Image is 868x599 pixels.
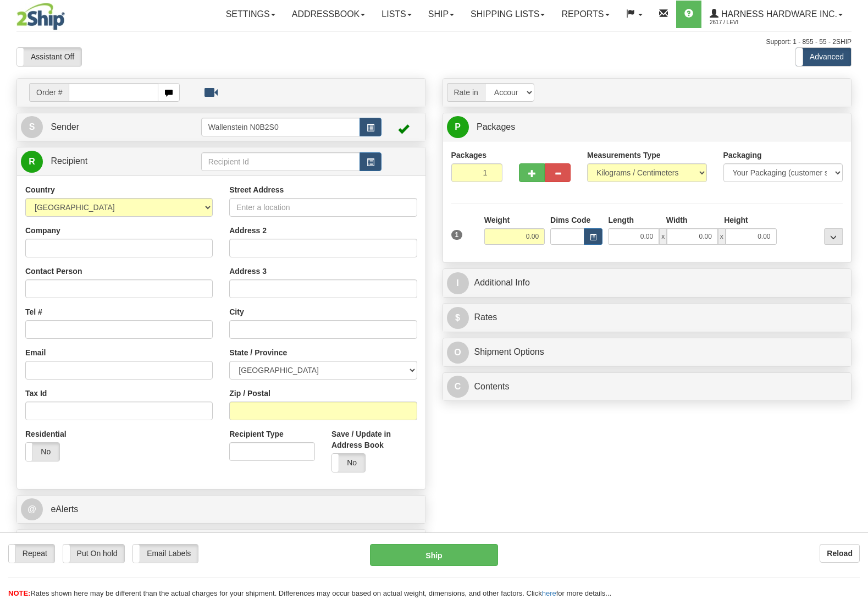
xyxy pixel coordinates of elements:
[447,341,848,364] a: OShipment Options
[25,225,60,236] label: Company
[447,116,469,138] span: P
[229,388,270,399] label: Zip / Postal
[51,122,79,131] span: Sender
[133,545,198,563] label: Email Labels
[447,342,469,364] span: O
[218,1,284,28] a: Settings
[229,198,417,217] input: Enter a location
[25,347,46,358] label: Email
[229,347,287,358] label: State / Province
[447,376,848,398] a: CContents
[284,1,374,28] a: Addressbook
[8,589,30,597] span: NOTE:
[25,428,67,439] label: Residential
[229,306,244,317] label: City
[229,184,284,195] label: Street Address
[16,37,852,47] div: Support: 1 - 855 - 55 - 2SHIP
[21,498,43,520] span: @
[51,504,78,514] span: eAlerts
[21,116,201,139] a: S Sender
[447,376,469,398] span: C
[25,184,55,195] label: Country
[17,48,81,66] label: Assistant Off
[666,215,688,226] label: Width
[201,118,360,136] input: Sender Id
[21,116,43,138] span: S
[718,9,837,19] span: Harness Hardware Inc.
[447,116,848,139] a: P Packages
[25,266,82,277] label: Contact Person
[451,150,487,161] label: Packages
[25,388,47,399] label: Tax Id
[710,17,792,28] span: 2617 / Levi
[477,122,515,131] span: Packages
[21,151,43,173] span: R
[820,544,860,563] button: Reload
[447,307,469,329] span: $
[462,1,553,28] a: Shipping lists
[9,545,54,563] label: Repeat
[29,83,69,102] span: Order #
[63,545,125,563] label: Put On hold
[723,150,762,161] label: Packaging
[718,228,726,245] span: x
[824,228,843,245] div: ...
[16,3,65,30] img: logo2617.jpg
[26,443,59,461] label: No
[659,228,667,245] span: x
[420,1,462,28] a: Ship
[51,156,87,166] span: Recipient
[827,549,853,558] b: Reload
[21,150,181,173] a: R Recipient
[608,215,634,226] label: Length
[447,272,469,294] span: I
[201,152,360,171] input: Recipient Id
[373,1,419,28] a: Lists
[542,589,556,597] a: here
[447,83,485,102] span: Rate in
[796,48,851,66] label: Advanced
[484,215,510,226] label: Weight
[21,498,422,521] a: @ eAlerts
[724,215,748,226] label: Height
[550,215,590,226] label: Dims Code
[229,428,284,439] label: Recipient Type
[447,306,848,329] a: $Rates
[332,454,366,472] label: No
[229,225,267,236] label: Address 2
[701,1,851,28] a: Harness Hardware Inc. 2617 / Levi
[447,272,848,294] a: IAdditional Info
[587,150,661,161] label: Measurements Type
[451,230,463,240] span: 1
[229,266,267,277] label: Address 3
[370,544,498,566] button: Ship
[843,243,867,355] iframe: chat widget
[25,306,42,317] label: Tel #
[553,1,617,28] a: Reports
[331,428,417,450] label: Save / Update in Address Book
